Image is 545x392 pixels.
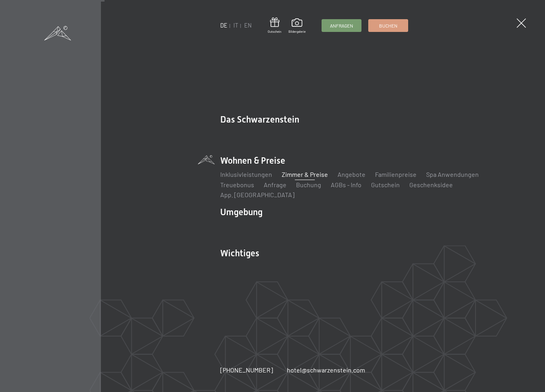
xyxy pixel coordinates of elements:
a: EN [244,22,252,29]
a: hotel@schwarzenstein.com [287,366,365,374]
a: App. [GEOGRAPHIC_DATA] [220,191,294,198]
a: Gutschein [268,18,281,34]
span: [PHONE_NUMBER] [220,366,273,374]
a: Familienpreise [375,170,417,178]
span: Buchen [379,22,397,29]
span: Anfragen [330,22,353,29]
a: DE [220,22,227,29]
a: AGBs - Info [331,181,361,188]
a: IT [233,22,238,29]
a: Bildergalerie [288,18,306,34]
a: Spa Anwendungen [426,170,479,178]
a: Angebote [338,170,365,178]
a: Buchung [296,181,321,188]
a: Treuebonus [220,181,254,188]
a: Geschenksidee [409,181,453,188]
a: Anfrage [264,181,286,188]
a: Inklusivleistungen [220,170,272,178]
a: Gutschein [371,181,400,188]
a: Buchen [369,20,408,32]
a: Zimmer & Preise [282,170,328,178]
span: Bildergalerie [288,30,306,34]
a: [PHONE_NUMBER] [220,366,273,374]
a: Anfragen [322,20,361,32]
span: Gutschein [268,30,281,34]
